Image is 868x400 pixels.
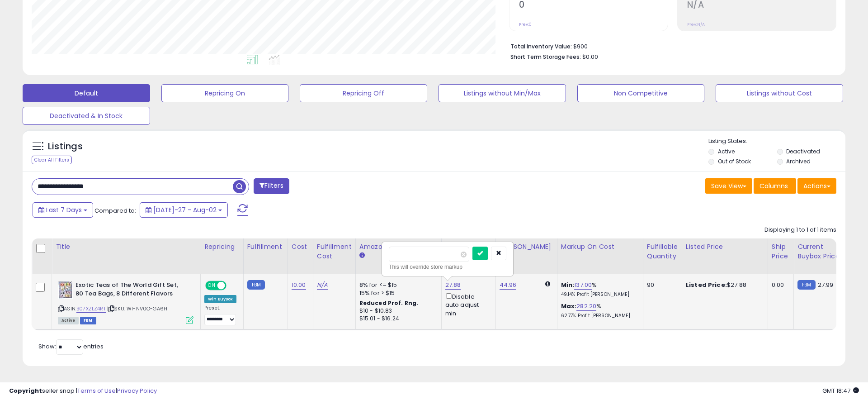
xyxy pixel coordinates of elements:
button: Filters [254,178,289,194]
button: Repricing On [161,84,289,102]
div: [PERSON_NAME] [500,242,553,252]
div: % [561,302,636,319]
span: ON [206,282,217,290]
div: seller snap | | [9,387,157,395]
button: Listings without Cost [716,84,843,102]
div: Listed Price [686,242,764,252]
b: Total Inventory Value: [510,43,572,50]
label: Archived [786,157,811,165]
div: ASIN: [58,281,193,323]
span: 27.99 [818,281,834,289]
p: Listing States: [708,137,845,146]
div: Amazon Fees [359,242,438,252]
div: $27.88 [686,281,761,289]
b: Max: [561,302,577,310]
span: OFF [225,282,240,290]
div: % [561,281,636,298]
a: 27.88 [445,281,461,290]
img: 51V7WnuNlrL._SL40_.jpg [58,281,73,299]
div: Preset: [204,305,236,325]
div: Disable auto adjust min [445,291,489,318]
div: Current Buybox Price [797,242,844,261]
div: Repricing [204,242,240,252]
button: Deactivated & In Stock [23,107,150,125]
b: Listed Price: [686,281,727,289]
label: Deactivated [786,148,820,155]
span: Columns [759,181,788,190]
div: 0.00 [772,281,787,289]
span: | SKU: WI-NV0O-GA6H [107,305,167,312]
button: [DATE]-27 - Aug-02 [140,202,228,218]
button: Listings without Min/Max [439,84,566,102]
small: FBM [797,280,815,290]
a: Privacy Policy [117,386,157,395]
a: B07XZLZ4RT [76,305,106,313]
a: N/A [317,281,328,290]
button: Last 7 Days [33,202,93,218]
button: Columns [754,178,796,194]
small: FBM [247,280,265,290]
b: Short Term Storage Fees: [510,53,581,61]
p: 62.77% Profit [PERSON_NAME] [561,313,636,319]
small: Prev: 0 [519,22,532,27]
div: Fulfillment [247,242,284,252]
button: Non Competitive [577,84,705,102]
div: 15% for > $15 [359,289,434,297]
li: $900 [510,40,830,51]
button: Save View [705,178,752,194]
a: 44.96 [500,281,517,290]
a: 137.00 [574,281,592,290]
b: Exotic Teas of The World Gift Set, 80 Tea Bags, 8 Different Flavors [75,281,185,300]
b: Reduced Prof. Rng. [359,299,419,307]
div: Fulfillment Cost [317,242,352,261]
div: Markup on Cost [561,242,639,252]
button: Default [23,84,150,102]
div: $15.01 - $16.24 [359,315,434,323]
span: FBM [80,317,96,324]
div: $10 - $10.83 [359,307,434,315]
a: Terms of Use [77,386,116,395]
div: Fulfillable Quantity [647,242,678,261]
span: [DATE]-27 - Aug-02 [153,205,217,214]
div: This will override store markup [389,262,506,271]
div: Displaying 1 to 1 of 1 items [764,226,836,234]
div: Ship Price [772,242,790,261]
div: 90 [647,281,675,289]
label: Active [718,148,735,155]
button: Repricing Off [300,84,427,102]
small: Prev: N/A [687,22,705,27]
div: 8% for <= $15 [359,281,434,289]
span: Compared to: [94,206,136,215]
span: Last 7 Days [46,205,82,214]
div: Clear All Filters [32,156,72,164]
label: Out of Stock [718,157,751,165]
span: Show: entries [38,342,104,351]
strong: Copyright [9,386,42,395]
th: The percentage added to the cost of goods (COGS) that forms the calculator for Min & Max prices. [557,238,643,274]
div: Win BuyBox [204,295,236,303]
b: Min: [561,281,575,289]
button: Actions [797,178,836,194]
h5: Listings [48,140,83,153]
a: 282.20 [576,302,596,311]
span: 2025-08-14 18:47 GMT [822,386,859,395]
span: All listings currently available for purchase on Amazon [58,317,79,324]
small: Amazon Fees. [359,252,365,260]
div: Cost [292,242,309,252]
a: 10.00 [292,281,306,290]
span: $0.00 [582,52,598,61]
div: Title [56,242,197,252]
p: 49.14% Profit [PERSON_NAME] [561,291,636,298]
